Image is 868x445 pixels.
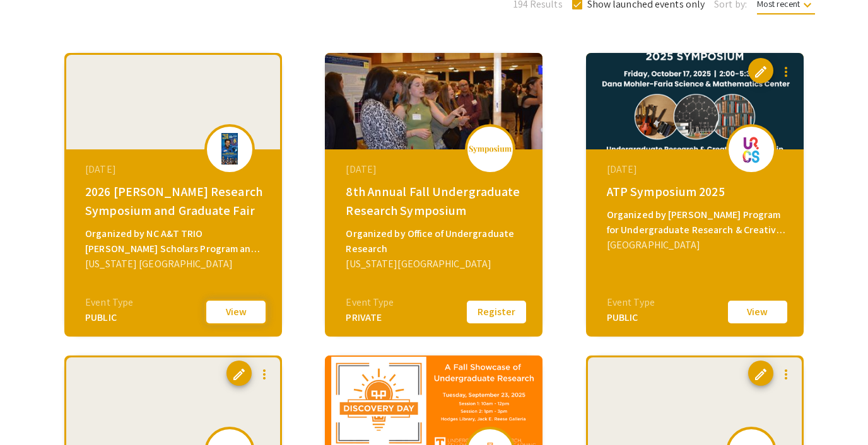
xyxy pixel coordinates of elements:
div: Organized by Office of Undergraduate Research [346,226,525,257]
img: atp2025_eventLogo_56bb79_.png [732,133,770,165]
button: edit [748,361,773,386]
img: 8th-annual-fall-undergraduate-research-symposium_eventCoverPhoto_be3fc5__thumb.jpg [325,53,542,149]
div: 2026 [PERSON_NAME] Research Symposium and Graduate Fair [85,182,264,220]
div: ATP Symposium 2025 [607,182,786,201]
div: PUBLIC [85,310,133,325]
div: [DATE] [346,162,525,177]
button: View [204,299,267,325]
mat-icon: more_vert [778,64,794,79]
div: PUBLIC [607,310,655,325]
div: Event Type [346,295,394,310]
button: edit [226,361,252,386]
div: 8th Annual Fall Undergraduate Research Symposium [346,182,525,220]
span: edit [753,64,768,79]
span: edit [232,367,247,382]
div: [DATE] [85,162,264,177]
div: [US_STATE][GEOGRAPHIC_DATA] [346,257,525,272]
div: Organized by [PERSON_NAME] Program for Undergraduate Research & Creative Scholarship [607,207,786,238]
div: [US_STATE] [GEOGRAPHIC_DATA] [85,257,264,272]
div: Organized by NC A&T TRIO [PERSON_NAME] Scholars Program and the Center for Undergraduate Research [85,226,264,257]
div: PRIVATE [346,310,394,325]
img: 2026mcnair_eventLogo_dac333_.jpg [211,133,249,165]
img: atp2025_eventCoverPhoto_9b3fe5__thumb.png [586,53,804,149]
button: View [726,299,789,325]
div: Event Type [85,295,133,310]
mat-icon: more_vert [257,367,272,382]
button: Register [465,299,528,325]
button: edit [748,58,773,83]
img: logo_v2.png [468,145,512,154]
div: Event Type [607,295,655,310]
span: edit [753,367,768,382]
div: [DATE] [607,162,786,177]
mat-icon: more_vert [778,367,794,382]
div: [GEOGRAPHIC_DATA] [607,238,786,253]
iframe: Chat [9,388,54,436]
